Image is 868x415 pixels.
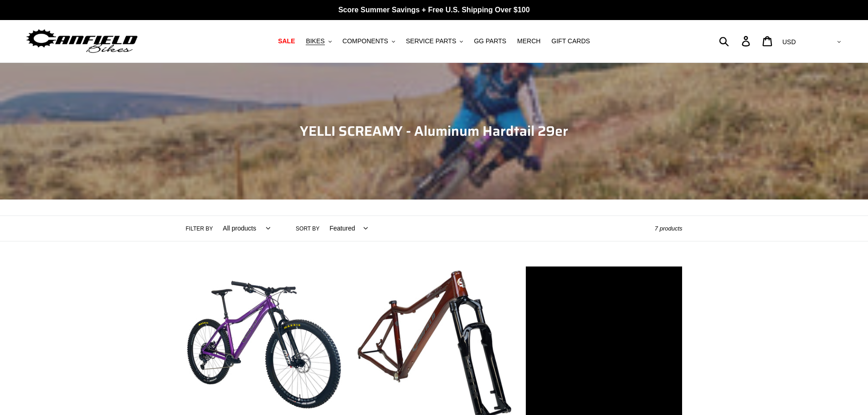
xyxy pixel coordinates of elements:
span: YELLI SCREAMY - Aluminum Hardtail 29er [300,120,568,142]
span: 7 products [655,225,683,232]
a: GG PARTS [469,35,511,47]
a: GIFT CARDS [547,35,595,47]
button: SERVICE PARTS [401,35,467,47]
span: GIFT CARDS [551,37,590,45]
input: Search [724,31,747,51]
a: MERCH [513,35,545,47]
label: Sort by [296,225,319,233]
label: Filter by [186,225,213,233]
span: MERCH [517,37,540,45]
button: BIKES [301,35,336,47]
img: Canfield Bikes [25,27,139,56]
span: SALE [278,37,295,45]
span: GG PARTS [474,37,506,45]
button: COMPONENTS [338,35,400,47]
a: SALE [273,35,299,47]
span: SERVICE PARTS [406,37,456,45]
span: COMPONENTS [343,37,388,45]
span: BIKES [306,37,324,45]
